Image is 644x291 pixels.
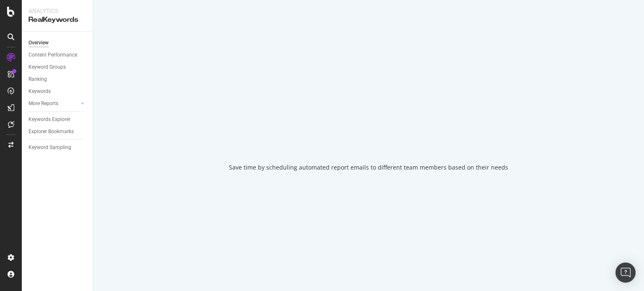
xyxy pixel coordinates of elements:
a: Content Performance [29,51,87,59]
a: Explorer Bookmarks [29,127,87,136]
a: Keyword Sampling [29,143,87,152]
div: Explorer Bookmarks [29,127,74,136]
div: animation [338,120,399,150]
a: Keywords Explorer [29,115,87,124]
div: Overview [29,39,49,47]
a: Keywords [29,87,87,96]
div: Keywords Explorer [29,115,70,124]
div: Content Performance [29,51,77,59]
div: Ranking [29,75,47,84]
div: Keywords [29,87,51,96]
a: Ranking [29,75,87,84]
a: Overview [29,39,87,47]
div: More Reports [29,99,58,108]
div: RealKeywords [29,15,86,25]
div: Analytics [29,7,86,15]
a: Keyword Groups [29,63,87,72]
div: Keyword Groups [29,63,66,72]
div: Keyword Sampling [29,143,71,152]
div: Save time by scheduling automated report emails to different team members based on their needs [229,163,508,172]
a: More Reports [29,99,78,108]
div: Open Intercom Messenger [615,263,636,283]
